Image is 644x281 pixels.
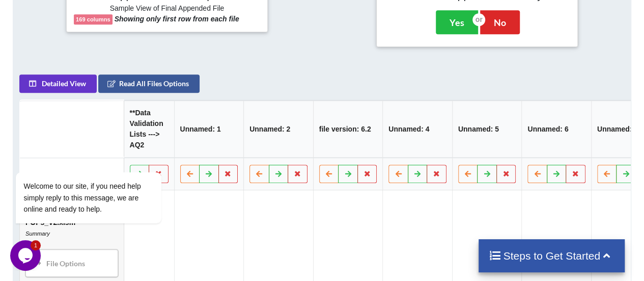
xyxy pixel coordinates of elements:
[29,252,115,274] div: File Options
[74,4,260,14] h6: Sample View of Final Appended File
[243,100,313,158] th: Unnamed: 2
[76,16,110,22] b: 169 columns
[436,10,478,34] button: Yes
[25,231,50,237] i: Summary
[452,100,522,158] th: Unnamed: 5
[115,15,239,23] b: Showing only first row from each file
[19,74,97,93] button: Detailed View
[489,249,614,262] h4: Steps to Get Started
[313,100,383,158] th: file version: 6.2
[10,80,193,235] iframe: chat widget
[383,100,453,158] th: Unnamed: 4
[10,240,43,271] iframe: chat widget
[174,100,244,158] th: Unnamed: 1
[98,74,200,93] button: Read All Files Options
[480,10,520,34] button: No
[14,102,131,133] span: Welcome to our site, if you need help simply reply to this message, we are online and ready to help.
[522,100,592,158] th: Unnamed: 6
